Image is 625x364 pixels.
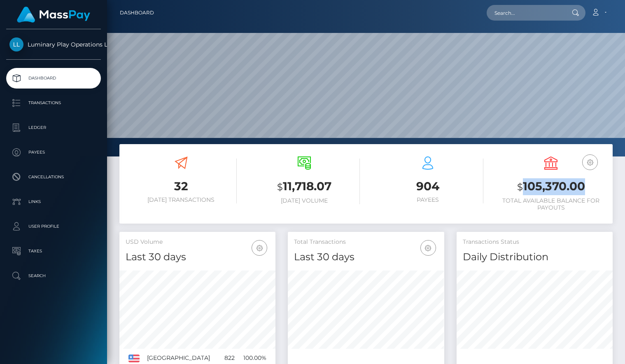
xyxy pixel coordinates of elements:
[496,197,607,211] h6: Total Available Balance for Payouts
[463,238,606,246] h5: Transactions Status
[9,72,98,84] p: Dashboard
[496,178,607,195] h3: 105,370.00
[6,216,101,237] a: User Profile
[6,142,101,163] a: Payees
[9,146,98,159] p: Payees
[9,37,23,51] img: Luminary Play Operations Limited
[9,196,98,208] p: Links
[120,4,154,21] a: Dashboard
[6,93,101,113] a: Transactions
[6,241,101,261] a: Taxes
[294,250,438,264] h4: Last 30 days
[6,68,101,89] a: Dashboard
[372,196,483,203] h6: Payees
[9,270,98,282] p: Search
[126,250,269,264] h4: Last 30 days
[6,191,101,212] a: Links
[9,121,98,134] p: Ledger
[487,5,564,21] input: Search...
[9,245,98,257] p: Taxes
[126,178,237,194] h3: 32
[9,171,98,183] p: Cancellations
[128,355,140,362] img: US.png
[126,238,269,246] h5: USD Volume
[9,220,98,233] p: User Profile
[249,197,360,204] h6: [DATE] Volume
[9,97,98,109] p: Transactions
[517,181,523,193] small: $
[277,181,283,193] small: $
[6,41,101,48] span: Luminary Play Operations Limited
[6,167,101,187] a: Cancellations
[126,196,237,203] h6: [DATE] Transactions
[6,266,101,286] a: Search
[6,117,101,138] a: Ledger
[463,250,606,264] h4: Daily Distribution
[372,178,483,194] h3: 904
[294,238,438,246] h5: Total Transactions
[17,7,90,23] img: MassPay Logo
[249,178,360,195] h3: 11,718.07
